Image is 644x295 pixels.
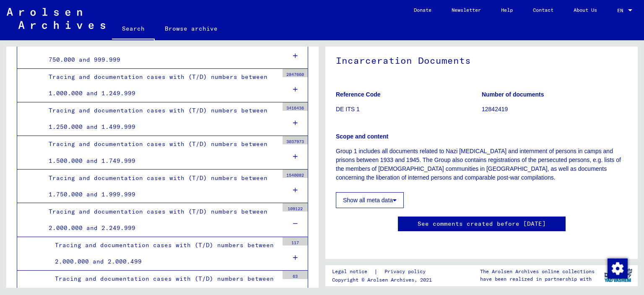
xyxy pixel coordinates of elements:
[283,136,308,144] div: 3037973
[283,69,308,77] div: 2847660
[155,18,228,39] a: Browse archive
[283,271,308,279] div: 63
[418,219,546,228] a: See comments created before [DATE]
[332,276,436,284] p: Copyright © Arolsen Archives, 2021
[480,268,595,275] p: The Arolsen Archives online collections
[482,105,627,114] p: 12842419
[283,102,308,111] div: 3416436
[608,258,628,279] img: Zmienić zgodę
[49,237,278,270] div: Tracing and documentation cases with (T/D) numbers between 2.000.000 and 2.000.499
[480,275,595,283] p: have been realized in partnership with
[332,267,374,276] a: Legal notice
[336,91,381,98] b: Reference Code
[482,91,544,98] b: Number of documents
[607,258,627,278] div: Zmienić zgodę
[42,170,278,203] div: Tracing and documentation cases with (T/D) numbers between 1.750.000 and 1.999.999
[42,102,278,135] div: Tracing and documentation cases with (T/D) numbers between 1.250.000 and 1.499.999
[336,147,627,182] p: Group 1 includes all documents related to Nazi [MEDICAL_DATA] and internment of persons in camps ...
[42,204,278,236] div: Tracing and documentation cases with (T/D) numbers between 2.000.000 and 2.249.999
[42,136,278,169] div: Tracing and documentation cases with (T/D) numbers between 1.500.000 and 1.749.999
[602,265,634,286] img: yv_logo.png
[283,203,308,211] div: 109122
[378,267,436,276] a: Privacy policy
[42,69,278,102] div: Tracing and documentation cases with (T/D) numbers between 1.000.000 and 1.249.999
[336,41,627,78] h1: Incarceration Documents
[617,7,623,13] mat-select-trigger: EN
[42,35,278,68] div: Tracing and documentation cases with (T/D) numbers between 750.000 and 999.999
[336,192,404,208] button: Show all meta data
[283,170,308,178] div: 1540082
[332,267,436,276] div: |
[283,237,308,245] div: 117
[112,18,155,40] a: Search
[336,133,388,140] b: Scope and content
[7,8,105,29] img: Arolsen_neg.svg
[336,105,481,114] p: DE ITS 1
